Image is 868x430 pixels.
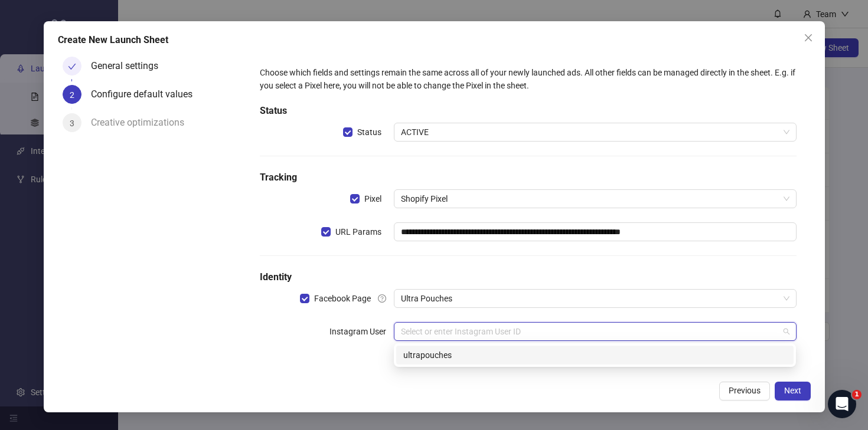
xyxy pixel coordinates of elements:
span: close [804,33,813,42]
div: ultrapouches [396,346,794,365]
label: Instagram User [329,322,394,341]
button: Next [775,382,811,401]
div: Choose which fields and settings remain the same across all of your newly launched ads. All other... [260,66,796,92]
div: Creative optimizations [91,113,194,132]
span: Next [784,386,801,395]
h5: Identity [260,270,796,284]
span: question-circle [378,294,386,303]
h5: Status [260,104,796,118]
span: URL Params [331,225,386,238]
div: Configure default values [91,85,202,104]
span: Shopify Pixel [401,190,789,208]
span: Pixel [360,192,386,205]
span: ACTIVE [401,123,789,141]
div: ultrapouches [403,349,787,362]
iframe: Intercom live chat [828,390,856,418]
button: Close [799,28,818,47]
h5: Tracking [260,170,796,185]
span: 2 [70,90,74,100]
div: General settings [91,57,168,76]
span: Status [353,126,386,139]
span: Facebook Page [309,292,376,305]
span: 1 [852,390,862,399]
button: Previous [719,382,770,401]
span: 3 [70,119,74,128]
span: Previous [729,386,761,395]
span: Ultra Pouches [401,290,789,307]
span: check [68,63,76,71]
div: Create New Launch Sheet [58,33,811,47]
